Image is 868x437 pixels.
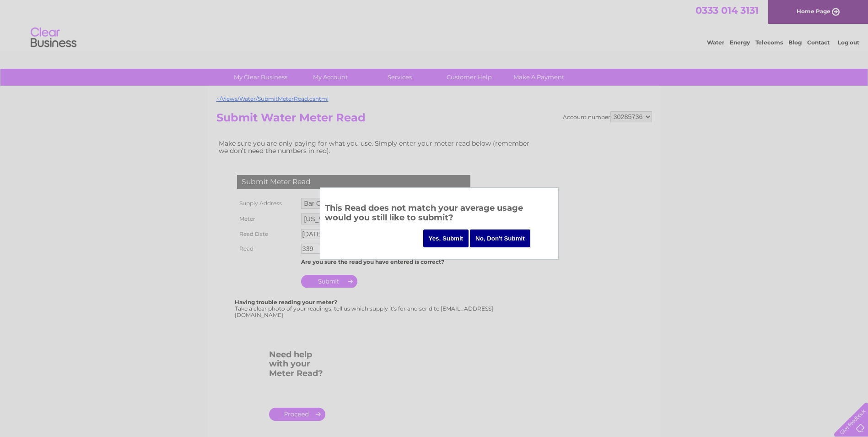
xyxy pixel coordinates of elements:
[807,39,830,46] a: Contact
[218,5,651,44] div: Clear Business is a trading name of Verastar Limited (registered in [GEOGRAPHIC_DATA] No. 3667643...
[838,39,859,46] a: Log out
[470,229,530,247] input: No, Don't Submit
[707,39,724,46] a: Water
[695,5,759,16] a: 0333 014 3131
[730,39,750,46] a: Energy
[788,39,802,46] a: Blog
[30,24,77,52] img: logo.png
[423,229,469,247] input: Yes, Submit
[325,202,554,227] h3: This Read does not match your average usage would you still like to submit?
[755,39,783,46] a: Telecoms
